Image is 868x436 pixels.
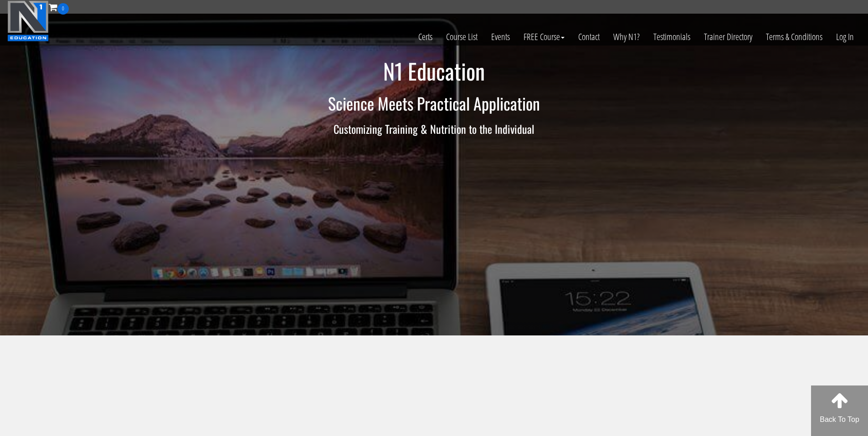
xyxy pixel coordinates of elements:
[168,94,701,112] h2: Science Meets Practical Application
[647,15,697,59] a: Testimonials
[411,15,439,59] a: Certs
[571,15,606,59] a: Contact
[759,15,829,59] a: Terms & Conditions
[439,15,484,59] a: Course List
[829,15,861,59] a: Log In
[811,414,868,425] p: Back To Top
[697,15,759,59] a: Trainer Directory
[57,3,69,15] span: 0
[49,1,69,13] a: 0
[7,0,49,41] img: n1-education
[484,15,517,59] a: Events
[168,123,701,135] h3: Customizing Training & Nutrition to the Individual
[168,59,701,83] h1: N1 Education
[606,15,647,59] a: Why N1?
[517,15,571,59] a: FREE Course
